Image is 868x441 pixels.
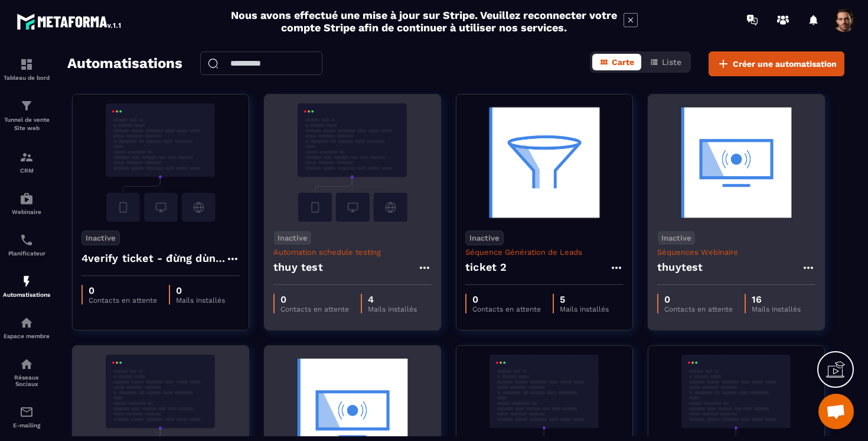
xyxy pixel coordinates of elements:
p: Inactive [273,231,312,245]
a: formationformationCRM [3,141,50,183]
div: Mở cuộc trò chuyện [818,394,854,429]
p: 0 [280,294,349,305]
p: Webinaire [3,209,50,215]
p: Mails installés [560,305,609,313]
a: social-networksocial-networkRéseaux Sociaux [3,348,50,396]
span: Créer une automatisation [733,58,837,70]
a: schedulerschedulerPlanificateur [3,224,50,265]
p: CRM [3,167,50,174]
img: automations [19,316,34,330]
p: Contacts en attente [664,305,733,313]
h4: 4verify ticket - đừng dùng please - Copy [81,250,226,267]
button: Créer une automatisation [709,51,844,76]
p: Mails installés [752,305,801,313]
a: automationsautomationsEspace membre [3,307,50,348]
span: Liste [662,57,681,67]
p: Tableau de bord [3,74,50,81]
img: automations [19,192,34,206]
h2: Automatisations [67,51,182,76]
p: Contacts en attente [472,305,541,313]
a: automationsautomationsWebinaire [3,183,50,224]
p: Automatisations [3,291,50,298]
p: Inactive [657,231,696,245]
p: Inactive [81,231,120,245]
p: 4 [368,294,417,305]
button: Liste [642,54,688,70]
img: email [19,405,34,419]
img: social-network [19,357,34,371]
img: logo [17,11,123,32]
p: Planificateur [3,250,50,257]
img: formation [19,99,34,113]
p: Mails installés [368,305,417,313]
p: Automation schedule testing [273,248,432,257]
p: 0 [664,294,733,305]
img: formation [19,150,34,164]
p: Séquence Génération de Leads [465,248,624,257]
span: Carte [612,57,634,67]
p: 0 [472,294,541,305]
p: 0 [176,285,225,296]
h2: Nous avons effectué une mise à jour sur Stripe. Veuillez reconnecter votre compte Stripe afin de ... [230,9,618,34]
img: automation-background [273,103,432,222]
p: Séquences Webinaire [657,248,815,257]
h4: thuy test [273,259,323,275]
h4: ticket 2 [465,259,507,275]
img: automation-background [81,103,240,222]
p: Tunnel de vente Site web [3,116,50,132]
p: 5 [560,294,609,305]
a: emailemailE-mailing [3,396,50,437]
img: formation [19,57,34,72]
img: automations [19,274,34,288]
a: automationsautomationsAutomatisations [3,265,50,307]
a: formationformationTableau de bord [3,48,50,90]
h4: thuytest [657,259,703,275]
p: E-mailing [3,422,50,429]
img: scheduler [19,233,34,247]
a: formationformationTunnel de vente Site web [3,90,50,141]
p: Espace membre [3,333,50,339]
img: automation-background [657,103,815,222]
p: 0 [89,285,157,296]
p: Contacts en attente [89,296,157,304]
img: automation-background [465,103,624,222]
p: 16 [752,294,801,305]
p: Contacts en attente [280,305,349,313]
button: Carte [592,54,641,70]
p: Mails installés [176,296,225,304]
p: Inactive [465,231,504,245]
p: Réseaux Sociaux [3,374,50,387]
